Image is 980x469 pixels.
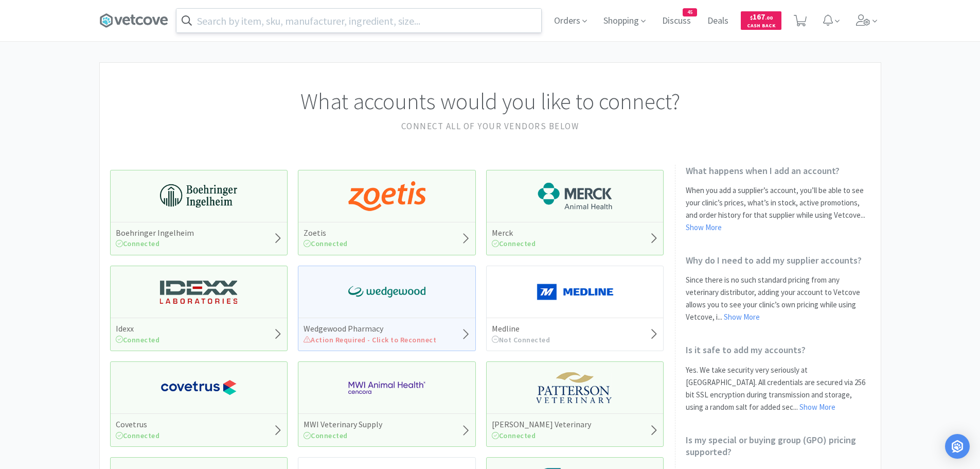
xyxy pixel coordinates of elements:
[686,344,870,356] h2: Is it safe to add my accounts?
[537,181,614,212] img: 6d7abf38e3b8462597f4a2f88dede81e_176.png
[304,419,382,430] h5: MWI Veterinary Supply
[492,431,536,440] span: Connected
[116,419,160,430] h5: Covetrus
[492,323,550,334] h5: Medline
[110,119,870,133] h2: Connect all of your vendors below
[686,434,870,458] h2: Is my special or buying group (GPO) pricing supported?
[686,364,870,413] p: Yes. We take security very seriously at [GEOGRAPHIC_DATA]. All credentials are secured via 256 bi...
[304,239,348,248] span: Connected
[304,335,436,344] span: Action Required - Click to Reconnect
[658,16,695,26] a: Discuss45
[116,323,160,334] h5: Idexx
[703,16,733,26] a: Deals
[110,83,870,119] h1: What accounts would you like to connect?
[116,228,194,238] h5: Boehringer Ingelheim
[492,228,536,238] h5: Merck
[160,181,237,212] img: 730db3968b864e76bcafd0174db25112_22.png
[686,165,870,177] h2: What happens when I add an account?
[304,431,348,440] span: Connected
[176,9,541,32] input: Search by item, sku, manufacturer, ingredient, size...
[492,239,536,248] span: Connected
[686,254,870,266] h2: Why do I need to add my supplier accounts?
[686,274,870,323] p: Since there is no such standard pricing from any veterinary distributor, adding your account to V...
[799,402,835,412] a: Show More
[348,372,425,403] img: f6b2451649754179b5b4e0c70c3f7cb0_2.png
[116,335,160,344] span: Connected
[683,9,697,16] span: 45
[537,372,614,403] img: f5e969b455434c6296c6d81ef179fa71_3.png
[537,276,614,307] img: a646391c64b94eb2892348a965bf03f3_134.png
[160,372,237,403] img: 77fca1acd8b6420a9015268ca798ef17_1.png
[116,431,160,440] span: Connected
[765,14,773,21] span: . 00
[750,12,773,22] span: 167
[724,312,760,322] a: Show More
[492,335,550,344] span: Not Connected
[747,23,775,30] span: Cash Back
[304,228,348,238] h5: Zoetis
[348,181,425,212] img: a673e5ab4e5e497494167fe422e9a3ab.png
[160,276,237,307] img: 13250b0087d44d67bb1668360c5632f9_13.png
[492,419,591,430] h5: [PERSON_NAME] Veterinary
[304,323,436,334] h5: Wedgewood Pharmacy
[741,7,781,34] a: $167.00Cash Back
[686,184,870,234] p: When you add a supplier’s account, you’ll be able to see your clinic’s prices, what’s in stock, a...
[116,239,160,248] span: Connected
[686,222,722,232] a: Show More
[945,434,970,459] div: Open Intercom Messenger
[750,14,753,21] span: $
[348,276,425,307] img: e40baf8987b14801afb1611fffac9ca4_8.png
